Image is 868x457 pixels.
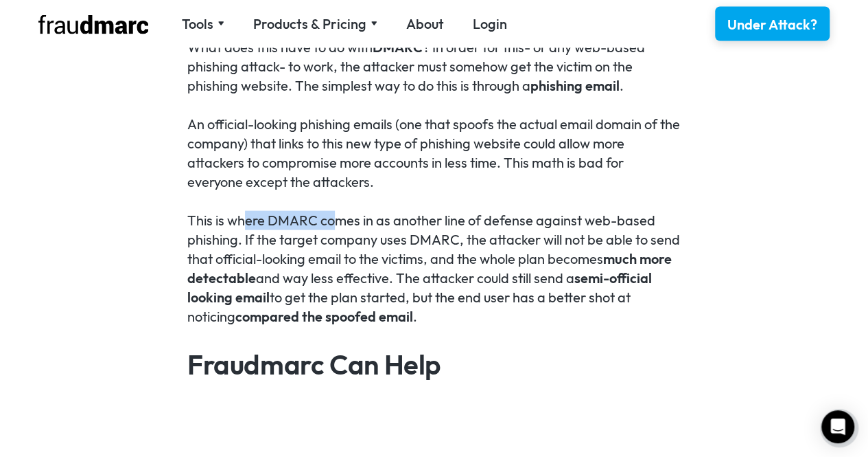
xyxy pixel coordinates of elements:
[821,410,854,443] div: Open Intercom Messenger
[187,350,681,378] h3: Fraudmarc Can Help
[187,211,681,326] p: This is where DMARC comes in as another line of defense against web-based phishing. If the target...
[187,38,681,96] p: What does this have to do with ? In order for this- or any web-based phishing attack- to work, th...
[530,77,620,94] a: phishing email
[253,14,366,34] div: Products & Pricing
[253,14,377,34] div: Products & Pricing
[182,14,224,34] div: Tools
[473,14,507,34] a: Login
[406,14,444,34] a: About
[187,115,681,192] p: An official-looking phishing emails (one that spoofs the actual email domain of the company) that...
[182,14,213,34] div: Tools
[235,308,413,325] a: compared the spoofed email
[715,7,830,41] a: Under Attack?
[727,15,817,34] div: Under Attack?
